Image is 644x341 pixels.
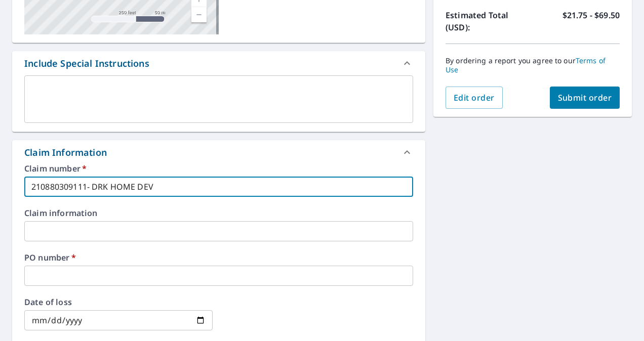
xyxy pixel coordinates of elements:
[550,87,620,109] button: Submit order
[24,146,107,159] div: Claim Information
[446,56,606,74] a: Terms of Use
[191,7,207,22] a: Current Level 17, Zoom Out
[446,87,503,109] button: Edit order
[454,92,495,103] span: Edit order
[446,9,533,33] p: Estimated Total (USD):
[24,253,413,262] label: PO number
[562,9,620,33] p: $21.75 - $69.50
[24,164,413,173] label: Claim number
[24,298,213,306] label: Date of loss
[24,209,413,217] label: Claim information
[12,51,425,75] div: Include Special Instructions
[12,140,425,164] div: Claim Information
[558,92,612,103] span: Submit order
[446,56,620,74] p: By ordering a report you agree to our
[24,57,149,70] div: Include Special Instructions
